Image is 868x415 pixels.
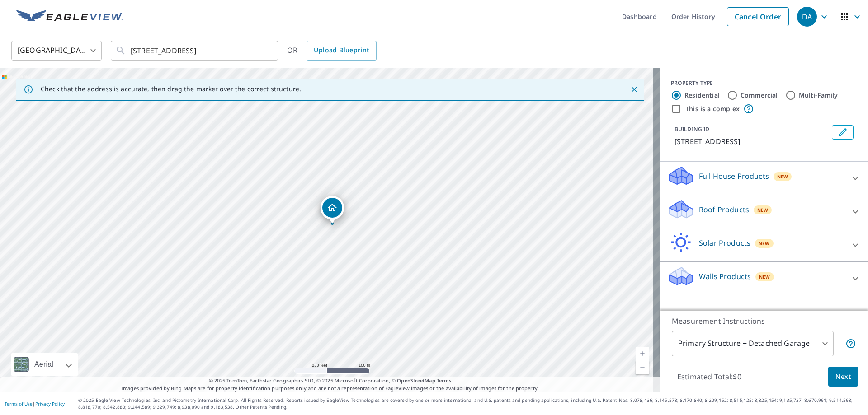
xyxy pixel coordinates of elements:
a: OpenStreetMap [397,377,435,384]
div: Aerial [11,353,78,376]
a: Terms [437,377,452,384]
div: PROPERTY TYPE [671,79,857,87]
span: New [757,206,769,214]
a: Cancel Order [727,7,789,26]
div: [GEOGRAPHIC_DATA] [11,38,102,63]
button: Edit building 1 [832,125,854,140]
p: Check that the address is accurate, then drag the marker over the correct structure. [41,85,301,93]
button: Close [628,84,640,95]
p: BUILDING ID [675,125,709,133]
span: New [759,273,770,280]
span: New [777,173,788,180]
span: New [759,240,770,247]
p: © 2025 Eagle View Technologies, Inc. and Pictometry International Corp. All Rights Reserved. Repo... [78,397,863,410]
div: OR [287,41,377,61]
label: Residential [684,91,720,100]
div: Full House ProductsNew [667,165,861,191]
div: DA [797,7,817,27]
div: Primary Structure + Detached Garage [672,331,834,356]
a: Upload Blueprint [307,41,376,61]
label: Multi-Family [799,91,838,100]
p: | [5,401,65,406]
a: Terms of Use [5,401,33,407]
label: Commercial [741,91,778,100]
p: Solar Products [699,238,750,248]
div: Walls ProductsNew [667,266,861,291]
p: [STREET_ADDRESS] [675,136,828,147]
span: Upload Blueprint [314,45,369,56]
img: EV Logo [16,10,123,23]
div: Aerial [32,353,56,376]
span: Next [835,371,851,382]
a: Privacy Policy [35,401,65,407]
p: Walls Products [699,271,751,282]
button: Next [828,367,858,387]
label: This is a complex [685,104,740,113]
div: Solar ProductsNew [667,232,861,258]
input: Search by address or latitude-longitude [131,38,259,63]
div: Dropped pin, building 1, Residential property, 9748 NW 16th Ct Pembroke Pines, FL 33024 [321,196,344,224]
a: Current Level 17, Zoom Out [636,360,649,374]
p: Measurement Instructions [672,316,856,326]
p: Roof Products [699,204,749,215]
span: Your report will include the primary structure and a detached garage if one exists. [845,338,856,349]
p: Full House Products [699,171,769,182]
a: Current Level 17, Zoom In [636,347,649,360]
span: © 2025 TomTom, Earthstar Geographics SIO, © 2025 Microsoft Corporation, © [209,377,452,385]
div: Roof ProductsNew [667,199,861,224]
p: Estimated Total: $0 [670,367,749,387]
